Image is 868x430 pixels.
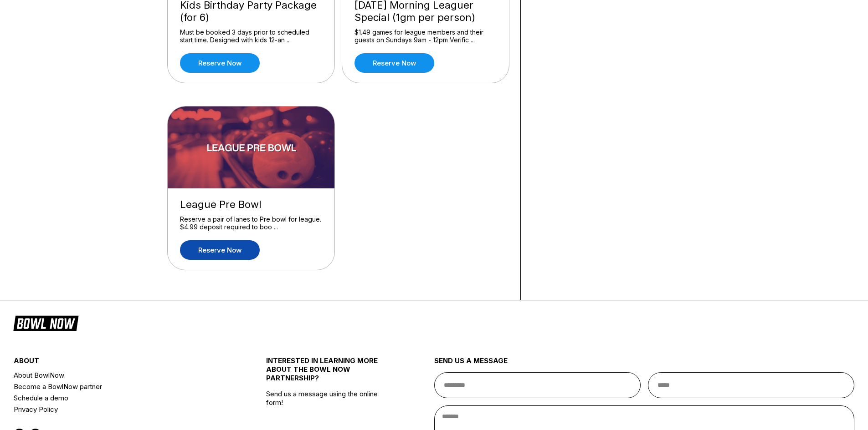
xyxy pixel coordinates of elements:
div: $1.49 games for league members and their guests on Sundays 9am - 12pm Verific ... [354,28,497,44]
div: INTERESTED IN LEARNING MORE ABOUT THE BOWL NOW PARTNERSHIP? [266,356,392,390]
div: League Pre Bowl [180,198,322,211]
a: Schedule a demo [14,392,224,404]
a: Reserve now [180,53,260,73]
div: send us a message [434,356,855,372]
img: League Pre Bowl [168,106,335,188]
div: about [14,356,224,369]
div: Reserve a pair of lanes to Pre bowl for league. $4.99 deposit required to boo ... [180,215,322,231]
a: Reserve now [180,240,260,260]
a: Privacy Policy [14,404,224,415]
a: Reserve now [354,53,434,73]
div: Must be booked 3 days prior to scheduled start time. Designed with kids 12-an ... [180,28,322,44]
a: About BowlNow [14,369,224,381]
a: Become a BowlNow partner [14,381,224,392]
